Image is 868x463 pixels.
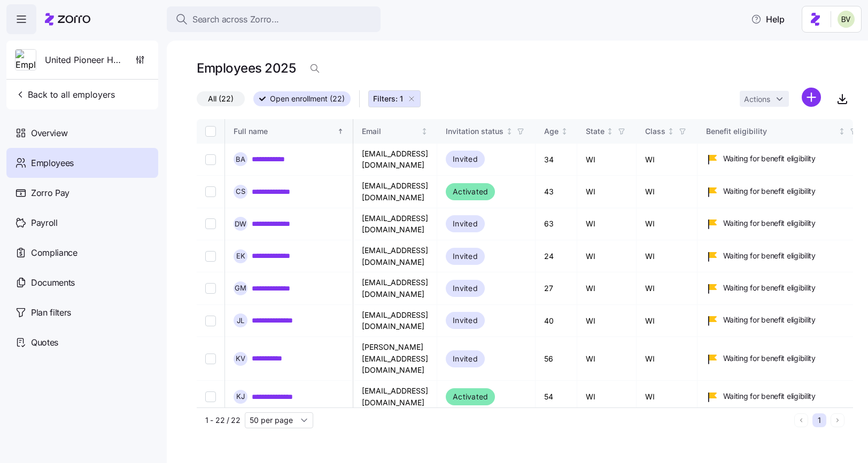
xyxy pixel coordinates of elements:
[536,381,577,413] td: 54
[637,208,697,240] td: WI
[723,186,816,197] span: Waiting for benefit eligibility
[205,415,241,426] span: 1 - 22 / 22
[45,53,122,67] span: United Pioneer Home
[225,119,353,144] th: Full nameSorted ascending
[723,353,816,364] span: Waiting for benefit eligibility
[577,144,637,176] td: WI
[723,391,816,402] span: Waiting for benefit eligibility
[577,119,637,144] th: StateNot sorted
[812,413,826,427] button: 1
[802,88,821,107] svg: add icon
[838,128,846,135] div: Not sorted
[6,148,158,178] a: Employees
[637,381,697,413] td: WI
[453,217,478,230] span: Invited
[31,306,71,319] span: Plan filters
[637,240,697,272] td: WI
[31,156,74,170] span: Employees
[235,221,246,227] span: D W
[637,119,697,144] th: ClassNot sorted
[353,176,437,208] td: [EMAIL_ADDRESS][DOMAIN_NAME]
[453,314,478,327] span: Invited
[353,272,437,304] td: [EMAIL_ADDRESS][DOMAIN_NAME]
[740,91,789,107] button: Actions
[236,393,245,400] span: K J
[536,144,577,176] td: 34
[6,178,158,208] a: Zorro Pay
[362,125,419,137] div: Email
[536,337,577,381] td: 56
[270,92,345,106] span: Open enrollment (22)
[31,186,69,200] span: Zorro Pay
[353,208,437,240] td: [EMAIL_ADDRESS][DOMAIN_NAME]
[205,218,216,229] input: Select record 3
[236,253,245,260] span: E K
[205,251,216,262] input: Select record 4
[337,128,344,135] div: Sorted ascending
[536,305,577,337] td: 40
[606,128,614,135] div: Not sorted
[536,208,577,240] td: 63
[453,352,478,365] span: Invited
[577,208,637,240] td: WI
[453,153,478,166] span: Invited
[167,6,381,32] button: Search across Zorro...
[453,390,488,403] span: Activated
[373,93,403,104] span: Filters: 1
[437,119,536,144] th: Invitation statusNot sorted
[577,176,637,208] td: WI
[637,144,697,176] td: WI
[453,250,478,263] span: Invited
[6,268,158,297] a: Documents
[236,156,245,163] span: B A
[645,125,665,137] div: Class
[236,355,245,362] span: K V
[536,119,577,144] th: AgeNot sorted
[15,88,115,101] span: Back to all employers
[536,176,577,208] td: 43
[6,118,158,148] a: Overview
[15,50,36,71] img: Employer logo
[31,276,75,289] span: Documents
[234,125,335,137] div: Full name
[453,282,478,295] span: Invited
[723,218,816,229] span: Waiting for benefit eligibility
[205,186,216,197] input: Select record 2
[236,188,245,195] span: C S
[368,90,421,107] button: Filters: 1
[353,119,437,144] th: EmailNot sorted
[637,176,697,208] td: WI
[831,413,844,427] button: Next page
[237,317,244,324] span: J L
[11,84,119,105] button: Back to all employers
[353,337,437,381] td: [PERSON_NAME][EMAIL_ADDRESS][DOMAIN_NAME]
[6,208,158,238] a: Payroll
[453,185,488,198] span: Activated
[667,128,675,135] div: Not sorted
[205,391,216,402] input: Select record 8
[31,127,67,140] span: Overview
[706,125,836,137] div: Benefit eligibility
[6,238,158,268] a: Compliance
[586,125,604,137] div: State
[723,315,816,325] span: Waiting for benefit eligibility
[744,96,770,103] span: Actions
[205,283,216,294] input: Select record 5
[205,354,216,364] input: Select record 7
[353,240,437,272] td: [EMAIL_ADDRESS][DOMAIN_NAME]
[577,305,637,337] td: WI
[637,272,697,304] td: WI
[31,216,58,230] span: Payroll
[31,336,58,349] span: Quotes
[205,154,216,164] input: Select record 1
[577,240,637,272] td: WI
[353,305,437,337] td: [EMAIL_ADDRESS][DOMAIN_NAME]
[205,315,216,326] input: Select record 6
[577,272,637,304] td: WI
[192,13,279,26] span: Search across Zorro...
[751,13,785,26] span: Help
[838,11,855,28] img: 676487ef2089eb4995defdc85707b4f5
[742,9,793,30] button: Help
[31,246,77,260] span: Compliance
[544,125,559,137] div: Age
